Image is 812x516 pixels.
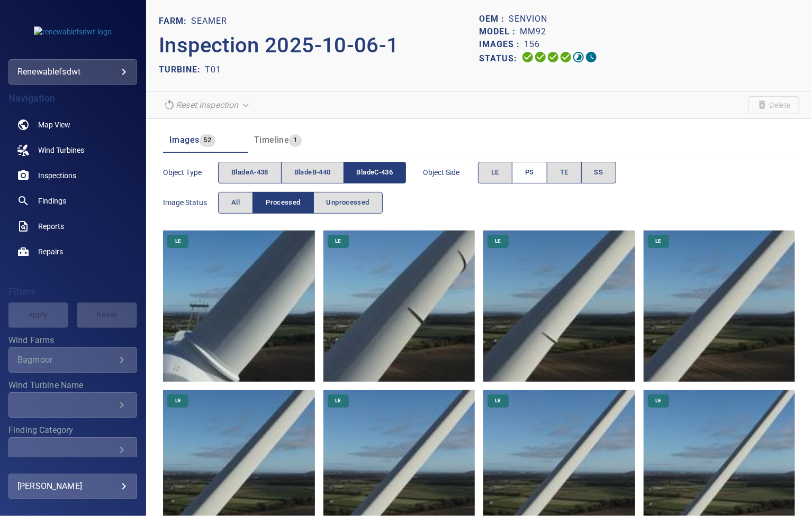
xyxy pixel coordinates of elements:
[8,188,137,214] a: findings noActive
[8,137,137,163] a: windturbines noActive
[231,197,240,209] span: All
[289,134,301,146] span: 1
[159,15,191,27] p: FARM:
[581,162,617,183] button: SS
[479,13,509,25] p: OEM :
[489,237,508,245] span: LE
[8,93,137,104] h4: Navigation
[231,167,268,179] span: bladeA-438
[560,167,569,179] span: TE
[38,246,63,257] span: Repairs
[525,167,534,179] span: PS
[748,96,799,114] span: Unable to delete the inspection due to your user permissions
[524,38,540,51] p: 156
[649,237,667,245] span: LE
[163,197,218,208] span: Image Status
[8,336,137,345] label: Wind Farms
[8,112,137,137] a: map noActive
[479,25,520,38] p: Model :
[329,237,347,245] span: LE
[191,15,227,27] p: Seamer
[520,25,546,38] p: MM92
[8,239,137,264] a: repairs noActive
[169,135,199,145] span: Images
[218,162,406,183] div: objectType
[252,192,313,214] button: Processed
[38,145,84,155] span: Wind Turbines
[344,162,407,183] button: bladeC-436
[423,167,478,178] span: Object Side
[200,134,216,146] span: 52
[38,119,70,130] span: Map View
[594,167,603,179] span: SS
[17,355,115,365] div: Bagmoor
[8,426,137,435] label: Finding Category
[585,51,598,63] svg: Classification 0%
[313,192,383,214] button: Unprocessed
[478,162,616,183] div: objectSide
[159,30,479,61] p: Inspection 2025-10-06-1
[479,38,524,51] p: Images :
[169,397,187,404] span: LE
[512,162,547,183] button: PS
[8,214,137,239] a: reports noActive
[38,196,66,206] span: Findings
[176,100,238,110] em: Reset inspection
[547,51,560,63] svg: Selecting 100%
[649,397,667,404] span: LE
[38,170,76,181] span: Inspections
[8,163,137,188] a: inspections noActive
[218,162,282,183] button: bladeA-438
[218,192,253,214] button: All
[8,437,137,463] div: Finding Category
[8,392,137,418] div: Wind Turbine Name
[491,167,499,179] span: LE
[560,51,572,63] svg: ML Processing 100%
[327,197,369,209] span: Unprocessed
[281,162,344,183] button: bladeB-440
[547,162,582,183] button: TE
[159,63,205,76] p: TURBINE:
[479,51,521,66] p: Status:
[521,51,534,63] svg: Uploading 100%
[534,51,547,63] svg: Data Formatted 100%
[8,287,137,297] h4: Filters
[205,63,221,76] p: T01
[8,381,137,390] label: Wind Turbine Name
[489,397,508,404] span: LE
[329,397,347,404] span: LE
[572,51,585,63] svg: Matching 21%
[17,63,128,80] div: renewablefsdwt
[8,347,137,373] div: Wind Farms
[169,237,187,245] span: LE
[159,96,255,114] div: Unable to reset the inspection due to your user permissions
[34,26,112,37] img: renewablefsdwt-logo
[357,167,393,179] span: bladeC-436
[38,221,64,232] span: Reports
[254,135,289,145] span: Timeline
[8,59,137,85] div: renewablefsdwt
[17,478,128,495] div: [PERSON_NAME]
[509,13,547,25] p: Senvion
[163,167,218,178] span: Object type
[478,162,512,183] button: LE
[294,167,331,179] span: bladeB-440
[218,192,383,214] div: imageStatus
[266,197,300,209] span: Processed
[159,96,255,114] div: Reset inspection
